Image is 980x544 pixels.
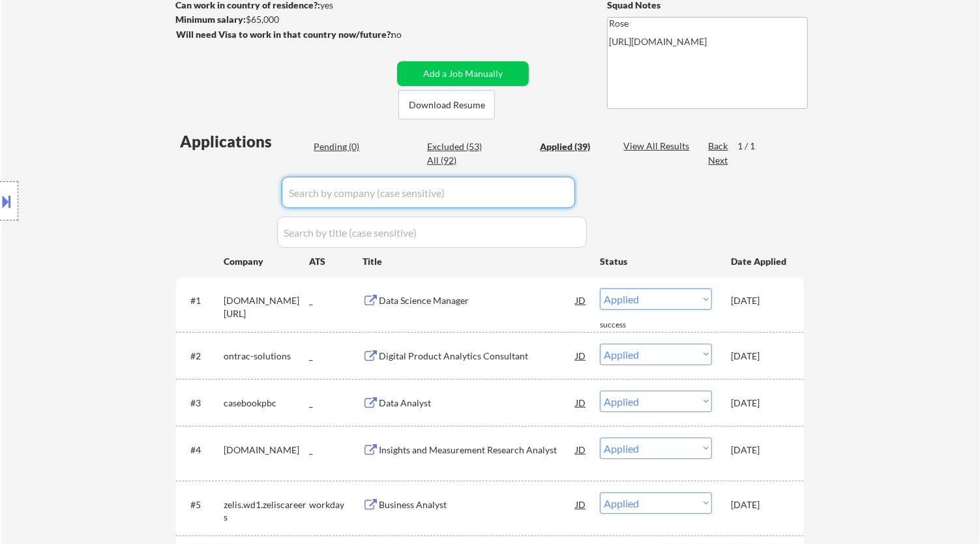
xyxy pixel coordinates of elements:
[731,444,788,457] div: [DATE]
[190,397,213,410] div: #3
[731,397,788,410] div: [DATE]
[540,140,605,153] div: Applied (39)
[731,350,788,363] div: [DATE]
[731,255,788,268] div: Date Applied
[427,154,492,167] div: All (92)
[190,498,213,511] div: #5
[309,444,363,457] div: _
[600,320,652,331] div: success
[224,255,309,268] div: Company
[224,397,309,410] div: casebookpbc
[574,344,587,367] div: JD
[708,154,729,167] div: Next
[277,217,587,248] input: Search by title (case sensitive)
[600,249,712,273] div: Status
[309,350,363,363] div: _
[175,13,393,26] div: $65,000
[314,140,379,153] div: Pending (0)
[397,61,529,86] button: Add a Job Manually
[309,255,363,268] div: ATS
[708,140,729,153] div: Back
[180,134,309,149] div: Applications
[379,397,576,410] div: Data Analyst
[224,444,309,457] div: [DOMAIN_NAME]
[731,498,788,511] div: [DATE]
[309,498,363,511] div: workday
[309,294,363,307] div: _
[224,350,309,363] div: ontrac-solutions
[574,492,587,516] div: JD
[737,140,767,153] div: 1 / 1
[190,350,213,363] div: #2
[574,288,587,312] div: JD
[224,294,309,320] div: [DOMAIN_NAME][URL]
[379,294,576,307] div: Data Science Manager
[190,444,213,457] div: #4
[363,255,587,268] div: Title
[379,350,576,363] div: Digital Product Analytics Consultant
[282,177,575,208] input: Search by company (case sensitive)
[379,498,576,511] div: Business Analyst
[175,14,246,25] strong: Minimum salary:
[379,444,576,457] div: Insights and Measurement Research Analyst
[224,498,309,524] div: zelis.wd1.zeliscareers
[731,294,788,307] div: [DATE]
[623,140,693,153] div: View All Results
[398,90,495,119] button: Download Resume
[574,391,587,414] div: JD
[176,29,393,40] strong: Will need Visa to work in that country now/future?:
[574,438,587,461] div: JD
[391,28,428,41] div: no
[427,140,492,153] div: Excluded (53)
[309,397,363,410] div: _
